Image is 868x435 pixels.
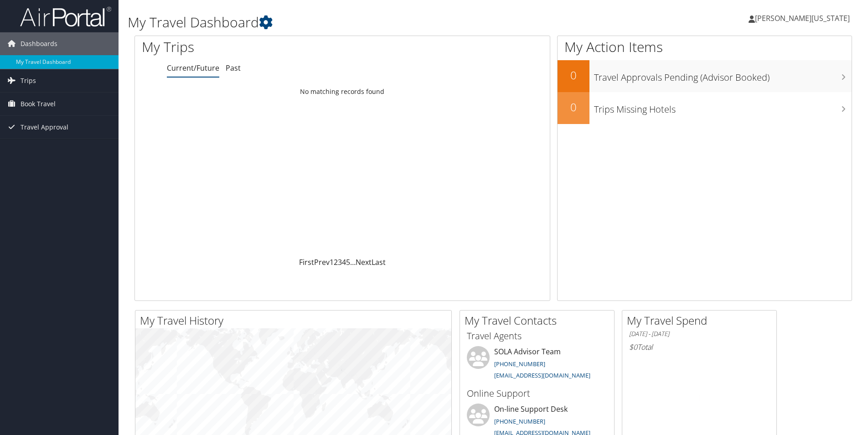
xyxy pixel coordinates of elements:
[299,257,314,267] a: First
[140,313,451,328] h2: My Travel History
[334,257,338,267] a: 2
[467,330,607,342] h3: Travel Agents
[142,37,370,57] h1: My Trips
[314,257,330,267] a: Prev
[558,60,852,92] a: 0Travel Approvals Pending (Advisor Booked)
[629,342,770,352] h6: Total
[494,360,545,368] a: [PHONE_NUMBER]
[465,313,614,328] h2: My Travel Contacts
[629,330,770,338] h6: [DATE] - [DATE]
[749,5,859,32] a: [PERSON_NAME][US_STATE]
[135,83,550,100] td: No matching records found
[494,371,590,379] a: [EMAIL_ADDRESS][DOMAIN_NAME]
[21,69,36,92] span: Trips
[594,67,852,84] h3: Travel Approvals Pending (Advisor Booked)
[372,257,386,267] a: Last
[558,92,852,124] a: 0Trips Missing Hotels
[350,257,356,267] span: …
[128,13,615,32] h1: My Travel Dashboard
[558,99,589,115] h2: 0
[342,257,346,267] a: 4
[467,387,607,400] h3: Online Support
[20,6,111,27] img: airportal-logo.png
[627,313,776,328] h2: My Travel Spend
[338,257,342,267] a: 3
[494,417,545,425] a: [PHONE_NUMBER]
[629,342,637,352] span: $0
[21,32,57,55] span: Dashboards
[356,257,372,267] a: Next
[558,37,852,57] h1: My Action Items
[226,63,241,73] a: Past
[755,13,850,23] span: [PERSON_NAME][US_STATE]
[594,98,852,116] h3: Trips Missing Hotels
[330,257,334,267] a: 1
[21,116,68,139] span: Travel Approval
[167,63,219,73] a: Current/Future
[346,257,350,267] a: 5
[462,346,612,383] li: SOLA Advisor Team
[558,67,589,83] h2: 0
[21,93,56,115] span: Book Travel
